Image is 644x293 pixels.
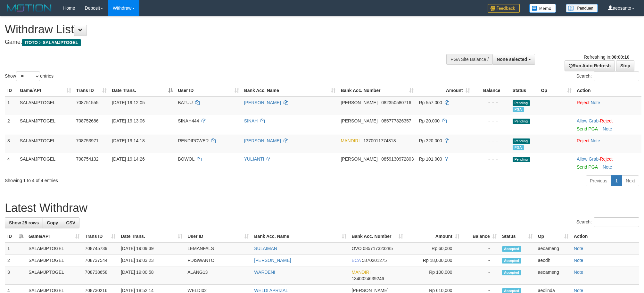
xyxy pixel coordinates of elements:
[574,288,583,293] a: Note
[446,54,492,65] div: PGA Site Balance /
[17,135,74,153] td: SALAMJPTOGEL
[577,138,590,143] a: Reject
[5,266,26,285] td: 3
[244,118,258,123] a: SINAH
[178,100,193,105] span: BATUU
[574,115,641,135] td: ·
[603,126,612,131] a: Note
[574,246,583,251] a: Note
[43,217,62,228] a: Copy
[26,230,82,242] th: Game/API: activate to sort column ascending
[603,164,612,170] a: Note
[497,57,527,62] span: None selected
[611,54,629,60] strong: 00:00:10
[5,23,423,36] h1: Withdraw List
[118,255,185,266] td: [DATE] 19:03:23
[381,100,411,105] span: Copy 082350580716 to clipboard
[5,242,26,255] td: 1
[513,157,530,162] span: Pending
[488,4,520,13] img: Feedback.jpg
[341,118,377,123] span: [PERSON_NAME]
[419,138,442,143] span: Rp 320.000
[109,85,175,96] th: Date Trans.: activate to sort column descending
[577,164,598,170] a: Send PGA
[351,270,370,275] span: MANDIRI
[475,118,508,124] div: - - -
[118,230,185,242] th: Date Trans.: activate to sort column ascending
[9,220,39,225] span: Show 25 rows
[82,266,118,285] td: 708738658
[577,156,599,162] a: Allow Grab
[475,99,508,106] div: - - -
[576,71,639,81] label: Search:
[5,115,17,135] td: 2
[26,266,82,285] td: SALAMJPTOGEL
[112,118,144,123] span: [DATE] 19:13:06
[62,217,79,228] a: CSV
[351,258,360,263] span: BCA
[178,118,199,123] span: SINAH444
[475,138,508,144] div: - - -
[363,246,393,251] span: Copy 085717323285 to clipboard
[82,255,118,266] td: 708737544
[118,242,185,255] td: [DATE] 19:09:39
[5,202,639,214] h1: Latest Withdraw
[351,288,388,293] span: [PERSON_NAME]
[76,118,99,123] span: 708752686
[566,4,598,13] img: panduan.png
[381,118,411,123] span: Copy 085777826357 to clipboard
[22,39,81,46] span: ITOTO > SALAMJPTOGEL
[5,3,54,13] img: MOTION_logo.png
[502,258,521,264] span: Accepted
[66,220,75,225] span: CSV
[574,258,583,263] a: Note
[185,255,252,266] td: PDISWANTO
[462,255,500,266] td: -
[586,175,611,186] a: Previous
[462,230,500,242] th: Balance: activate to sort column ascending
[419,100,442,105] span: Rp 557.000
[577,118,600,123] span: ·
[513,107,524,112] span: Marked by aeoameng
[5,85,17,96] th: ID
[244,100,281,105] a: [PERSON_NAME]
[76,156,99,162] span: 708754132
[112,100,144,105] span: [DATE] 19:12:05
[502,270,521,275] span: Accepted
[622,175,639,186] a: Next
[26,255,82,266] td: SALAMJPTOGEL
[76,100,99,105] span: 708751555
[406,255,462,266] td: Rp 18,000,000
[535,255,571,266] td: aeodh
[473,85,510,96] th: Balance
[529,4,556,13] img: Button%20Memo.svg
[591,138,600,143] a: Note
[406,242,462,255] td: Rp 60,000
[118,266,185,285] td: [DATE] 19:00:58
[82,230,118,242] th: Trans ID: activate to sort column ascending
[185,242,252,255] td: LEMANFALS
[600,156,613,162] a: Reject
[341,156,377,162] span: [PERSON_NAME]
[513,138,530,144] span: Pending
[611,175,622,186] a: 1
[419,118,440,123] span: Rp 20.000
[419,156,442,162] span: Rp 101.000
[351,276,384,281] span: Copy 1340024639246 to clipboard
[112,156,144,162] span: [DATE] 19:14:26
[362,258,387,263] span: Copy 5870201275 to clipboard
[341,100,377,105] span: [PERSON_NAME]
[577,156,600,162] span: ·
[535,242,571,255] td: aeoameng
[535,230,571,242] th: Op: activate to sort column ascending
[5,96,17,115] td: 1
[349,230,405,242] th: Bank Acc. Number: activate to sort column ascending
[574,96,641,115] td: ·
[574,135,641,153] td: ·
[5,217,43,228] a: Show 25 rows
[584,54,629,60] span: Refreshing in:
[577,100,590,105] a: Reject
[5,255,26,266] td: 2
[74,85,110,96] th: Trans ID: activate to sort column ascending
[5,71,54,81] label: Show entries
